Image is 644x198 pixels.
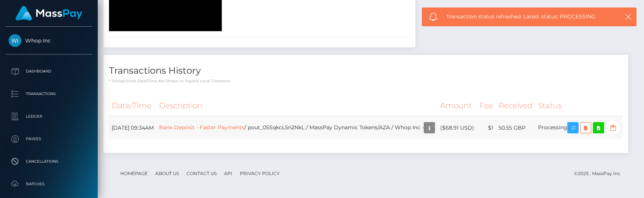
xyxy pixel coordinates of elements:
[15,6,82,21] img: MassPay Logo
[477,116,496,140] td: $1
[6,175,92,193] a: Batches
[9,34,21,47] img: Whop Inc
[109,64,623,77] h4: Transactions History
[156,95,438,116] th: Description
[109,116,156,140] td: [DATE] 09:34AM
[117,168,151,179] a: Homepage
[221,168,235,179] a: API
[574,169,627,178] div: © 2025 , MassPay Inc.
[9,133,89,145] p: Payees
[237,168,283,179] a: Privacy Policy
[6,107,92,126] a: Ledger
[438,116,477,140] td: ($68.91 USD)
[496,116,535,140] td: 50.55 GBP
[9,111,89,122] p: Ledger
[109,78,623,84] p: * Transactions date/time are shown in payee's local timezone
[159,124,244,131] a: Bank Deposit - Faster Payments
[9,88,89,100] p: Transactions
[9,156,89,167] p: Cancellations
[6,37,92,44] span: Whop Inc
[535,116,623,140] td: Processing
[156,116,438,140] td: / pout_05SqkcL5n2NkL / MassPay Dynamic Tokens/AZA / Whop Inc -
[446,13,609,21] span: Transaction status refreshed. Latest status: PROCESSING
[152,168,182,179] a: About Us
[6,130,92,148] a: Payees
[9,66,89,77] p: Dashboard
[6,85,92,103] a: Transactions
[6,62,92,81] a: Dashboard
[535,95,623,116] th: Status
[496,95,535,116] th: Received
[109,95,156,116] th: Date/Time
[183,168,220,179] a: Contact Us
[438,95,477,116] th: Amount
[6,152,92,171] a: Cancellations
[477,95,496,116] th: Fee
[9,178,89,190] p: Batches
